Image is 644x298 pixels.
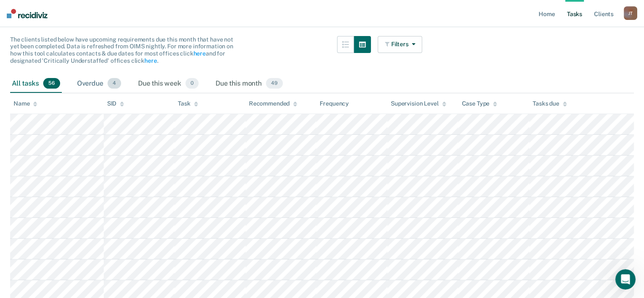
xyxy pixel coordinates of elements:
[75,75,123,93] div: Overdue4
[214,75,285,93] div: Due this month49
[10,36,233,64] span: The clients listed below have upcoming requirements due this month that have not yet been complet...
[10,12,634,29] div: Tasks
[266,78,283,89] span: 49
[615,269,636,290] iframe: Intercom live chat
[7,9,47,18] img: Recidiviz
[391,100,446,107] div: Supervision Level
[144,57,157,64] a: here
[108,78,121,89] span: 4
[249,100,297,107] div: Recommended
[462,100,497,107] div: Case Type
[624,6,637,20] div: J T
[624,6,637,20] button: JT
[533,100,567,107] div: Tasks due
[193,50,205,57] a: here
[320,100,349,107] div: Frequency
[10,75,62,93] div: All tasks56
[378,36,423,53] button: Filters
[178,100,198,107] div: Task
[43,78,60,89] span: 56
[185,78,199,89] span: 0
[14,100,37,107] div: Name
[136,75,200,93] div: Due this week0
[107,100,124,107] div: SID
